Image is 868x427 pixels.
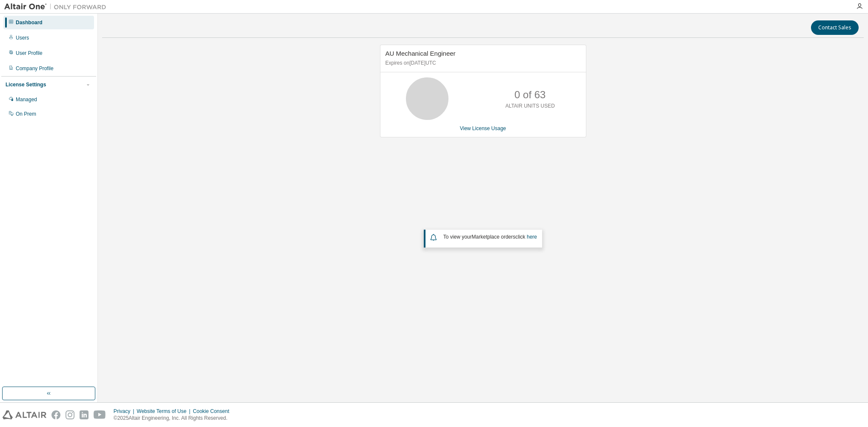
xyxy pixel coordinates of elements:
div: License Settings [6,81,46,88]
a: View License Usage [460,125,506,131]
button: Contact Sales [811,20,859,35]
img: facebook.svg [51,410,60,419]
img: altair_logo.svg [3,410,46,419]
div: Users [16,34,29,41]
p: Expires on [DATE] UTC [385,60,579,67]
a: here [527,234,537,240]
div: Privacy [114,408,137,415]
div: Company Profile [16,65,54,72]
p: 0 of 63 [514,88,545,102]
span: To view your click [443,234,537,240]
img: youtube.svg [94,410,106,419]
div: On Prem [16,111,36,117]
div: Dashboard [16,19,43,26]
div: Cookie Consent [193,408,234,415]
img: instagram.svg [66,410,74,419]
img: linkedin.svg [80,410,89,419]
em: Marketplace orders [472,234,516,240]
div: User Profile [16,50,43,57]
span: AU Mechanical Engineer [385,50,456,57]
div: Managed [16,96,37,103]
p: © 2025 Altair Engineering, Inc. All Rights Reserved. [114,415,234,422]
p: ALTAIR UNITS USED [505,102,555,110]
img: Altair One [4,3,111,11]
div: Website Terms of Use [137,408,193,415]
